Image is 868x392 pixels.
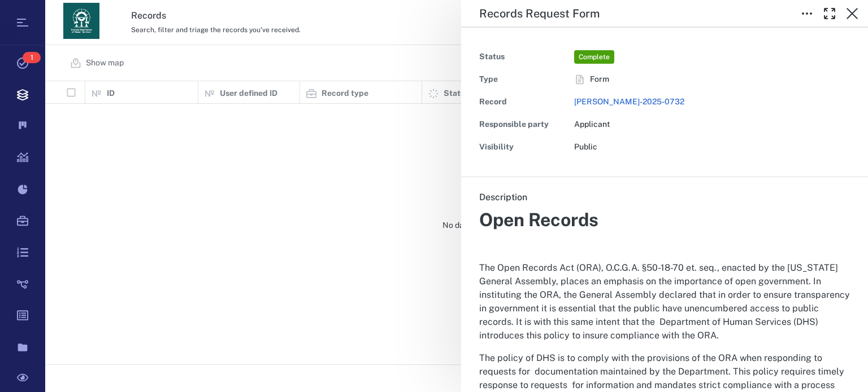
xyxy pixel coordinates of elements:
[590,74,609,85] span: Form
[841,2,863,25] button: Close
[576,52,612,62] span: Complete
[479,191,850,204] h6: Description
[479,49,570,65] div: Status
[479,139,570,155] div: Visibility
[479,7,600,21] h5: Records Request Form
[479,209,598,230] strong: Open Records
[479,72,570,87] div: Type
[574,97,684,106] a: [PERSON_NAME]-2025-0732
[574,142,597,151] span: Public
[479,261,850,342] p: The Open Records Act (ORA), O.C.G.A. §50-18-70 et. seq., enacted by the [US_STATE] General Assemb...
[574,120,610,129] span: Applicant
[479,94,570,110] div: Record
[818,2,841,25] button: Toggle Fullscreen
[23,52,41,63] span: 1
[479,117,570,133] div: Responsible party
[796,2,818,25] button: Toggle to Edit Boxes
